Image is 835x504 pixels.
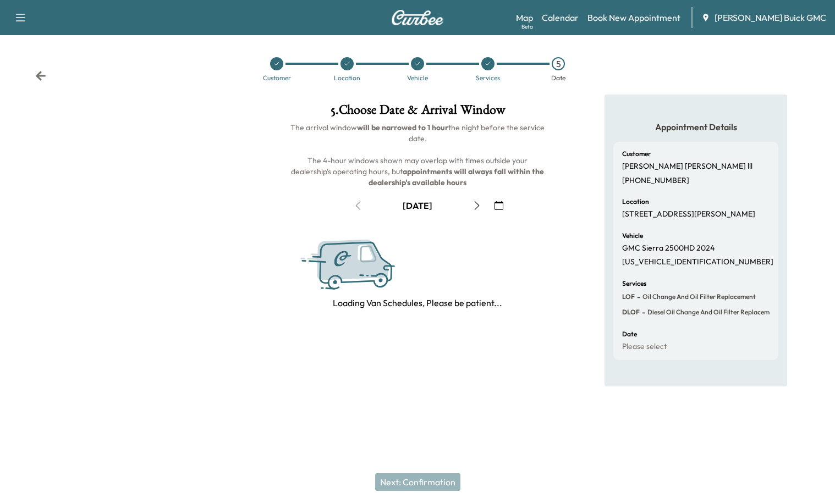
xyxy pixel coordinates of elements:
[407,75,428,81] div: Vehicle
[35,70,46,81] div: Back
[516,11,533,24] a: MapBeta
[357,123,448,132] b: will be narrowed to 1 hour
[298,232,430,300] img: Curbee Service.svg
[622,257,773,267] p: [US_VEHICLE_IDENTIFICATION_NUMBER]
[369,167,546,187] b: appointments will always fall within the dealership's available hours
[622,162,752,171] p: [PERSON_NAME] [PERSON_NAME] lll
[333,296,502,309] p: Loading Van Schedules, Please be patient...
[290,123,546,187] span: The arrival window the night before the service date. The 4-hour windows shown may overlap with t...
[622,280,646,287] h6: Services
[476,75,500,81] div: Services
[645,308,779,317] span: Diesel Oil Change and Oil Filter Replacement
[622,176,689,186] p: [PHONE_NUMBER]
[622,151,651,157] h6: Customer
[622,331,637,337] h6: Date
[542,11,579,24] a: Calendar
[622,342,667,352] p: Please select
[622,209,755,219] p: [STREET_ADDRESS][PERSON_NAME]
[622,243,715,253] p: GMC Sierra 2500HD 2024
[334,75,360,81] div: Location
[715,11,826,24] span: [PERSON_NAME] Buick GMC
[287,103,548,122] h1: 5 . Choose Date & Arrival Window
[622,308,640,317] span: DLOF
[391,10,444,25] img: Curbee Logo
[635,291,640,302] span: -
[613,121,778,133] h5: Appointment Details
[622,292,635,301] span: LOF
[552,57,565,70] div: 5
[521,23,533,31] div: Beta
[622,232,643,239] h6: Vehicle
[551,75,565,81] div: Date
[640,307,645,318] span: -
[403,200,432,212] div: [DATE]
[622,198,649,205] h6: Location
[587,11,680,24] a: Book New Appointment
[640,292,756,301] span: Oil Change and Oil Filter Replacement
[263,75,291,81] div: Customer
